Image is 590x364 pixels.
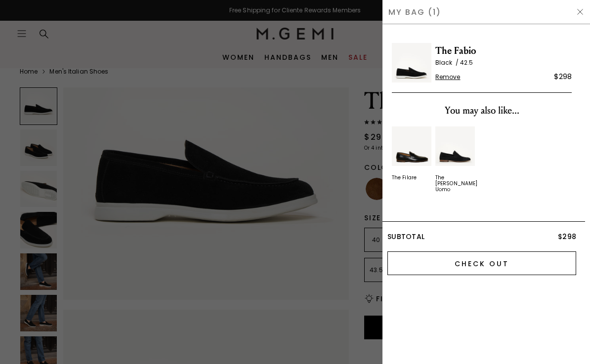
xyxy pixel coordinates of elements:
img: Hide Drawer [576,8,584,16]
a: The [PERSON_NAME] Uomo [435,126,475,193]
div: The Filare [392,175,417,181]
span: 42.5 [460,58,473,67]
span: Remove [435,73,461,81]
span: $298 [558,232,576,242]
span: Black [435,58,460,67]
div: 1 / 2 [392,126,431,193]
span: Subtotal [387,232,424,242]
input: Check Out [387,251,576,275]
div: 2 / 2 [435,126,475,193]
img: v_12338_01_Main_New_TheSaccaUomo_Black_Suede_290x387_crop_center.jpg [435,126,475,166]
img: 11271_THEFILARE_BLACK_LEATHER_01_MAIN_290x387_crop_center.jpg [392,126,431,166]
span: The Fabio [435,43,572,59]
a: The Filare [392,126,431,181]
div: $298 [554,71,572,82]
div: The [PERSON_NAME] Uomo [435,175,477,193]
div: You may also like... [392,103,572,119]
img: The Fabio [392,43,431,82]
